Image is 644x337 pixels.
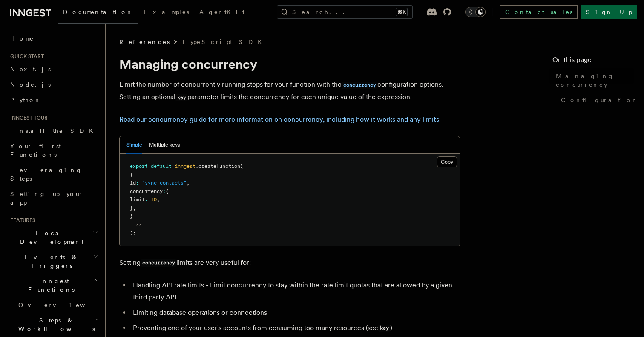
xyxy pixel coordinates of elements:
li: Limiting database operations or connections [130,307,460,319]
span: id [130,180,136,186]
li: Preventing one of your user's accounts from consuming too many resources (see ) [130,322,460,334]
kbd: ⌘K [396,8,408,16]
span: Inngest Functions [7,277,92,294]
a: Next.js [7,62,100,77]
span: Configuration [561,96,638,104]
a: Home [7,31,100,46]
h1: Managing concurrency [119,56,460,72]
span: Home [10,34,34,43]
code: key [378,325,390,332]
span: ); [130,230,136,236]
a: Python [7,92,100,108]
a: Overview [15,297,100,313]
button: Simple [126,136,142,154]
a: Your first Functions [7,138,100,162]
span: default [151,163,172,169]
button: Search...⌘K [277,5,413,19]
span: "sync-contacts" [142,180,187,186]
span: Managing concurrency [556,72,634,89]
span: .createFunction [195,163,240,169]
span: Leveraging Steps [10,167,82,182]
a: Configuration [558,92,634,108]
span: Setting up your app [10,190,83,206]
span: , [157,196,160,202]
span: Python [10,97,41,103]
a: Node.js [7,77,100,92]
h4: On this page [552,55,634,68]
span: References [119,38,170,46]
span: AgentKit [199,9,244,15]
li: Handling API rate limits - Limit concurrency to stay within the rate limit quotas that are allowe... [130,279,460,303]
span: : [145,196,148,202]
a: AgentKit [194,3,250,23]
button: Copy [437,156,457,167]
a: Install the SDK [7,123,100,138]
a: Managing concurrency [552,68,634,92]
code: concurrency [342,82,377,89]
a: Setting up your app [7,186,100,210]
a: Sign Up [581,5,637,19]
a: Contact sales [500,5,578,19]
span: Overview [18,302,106,308]
span: // ... [136,222,154,228]
button: Multiple keys [149,136,180,154]
a: Documentation [58,3,138,24]
p: Limit the number of concurrently running steps for your function with the configuration options. ... [119,79,460,103]
span: } [130,213,133,219]
a: Examples [138,3,194,23]
span: { [166,188,169,194]
span: : [136,180,139,186]
span: ( [240,163,243,169]
span: export [130,163,148,169]
span: limit [130,196,145,202]
span: Features [7,217,35,224]
button: Toggle dark mode [465,7,486,17]
span: 10 [151,196,157,202]
a: TypeScript SDK [181,38,267,46]
span: , [187,180,190,186]
span: concurrency [130,188,163,194]
code: key [175,94,187,101]
span: Next.js [10,66,51,73]
span: Documentation [63,9,133,15]
span: Local Development [7,229,93,246]
span: Quick start [7,53,44,60]
span: Inngest tour [7,114,48,121]
button: Events & Triggers [7,249,100,273]
span: : [163,188,166,194]
p: Setting limits are very useful for: [119,257,460,269]
code: concurrency [141,259,176,267]
span: Events & Triggers [7,253,93,270]
a: Read our concurrency guide for more information on concurrency, including how it works and any li... [119,115,439,123]
span: Steps & Workflows [15,316,95,333]
span: Node.js [10,81,51,88]
span: , [133,205,136,211]
a: Leveraging Steps [7,162,100,186]
span: } [130,205,133,211]
button: Steps & Workflows [15,313,100,337]
span: Examples [144,9,189,15]
p: . [119,114,460,126]
span: { [130,172,133,178]
span: inngest [175,163,195,169]
button: Inngest Functions [7,273,100,297]
span: Install the SDK [10,127,98,134]
button: Local Development [7,226,100,249]
span: Your first Functions [10,143,61,158]
a: concurrency [342,80,377,88]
